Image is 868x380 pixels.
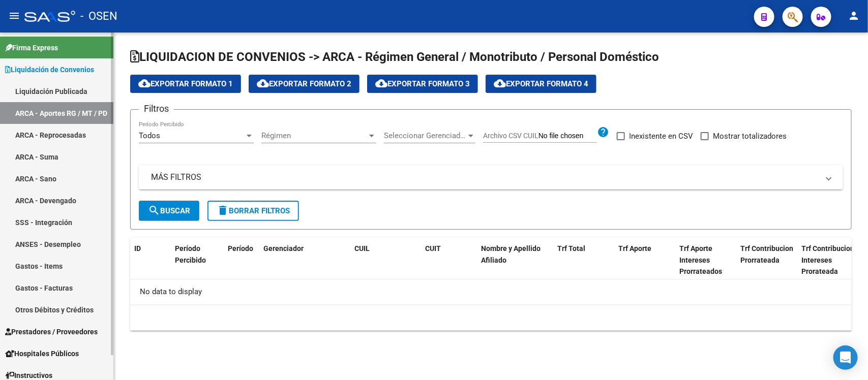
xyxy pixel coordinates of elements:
[217,204,229,216] mat-icon: delete
[259,238,336,282] datatable-header-cell: Gerenciador
[224,238,259,282] datatable-header-cell: Período
[350,238,406,282] datatable-header-cell: CUIL
[130,279,852,305] div: No data to display
[171,238,209,282] datatable-header-cell: Período Percibido
[139,131,160,140] span: Todos
[675,238,736,282] datatable-header-cell: Trf Aporte Intereses Prorrateados
[597,126,609,138] mat-icon: help
[148,204,160,216] mat-icon: search
[614,238,675,282] datatable-header-cell: Trf Aporte
[228,244,253,252] span: Período
[217,206,290,215] span: Borrar Filtros
[5,326,98,337] span: Prestadores / Proveedores
[494,79,588,88] span: Exportar Formato 4
[80,5,117,27] span: - OSEN
[249,75,360,93] button: Exportar Formato 2
[618,244,651,252] span: Trf Aporte
[557,244,585,252] span: Trf Total
[354,244,370,252] span: CUIL
[263,244,304,252] span: Gerenciador
[736,238,797,282] datatable-header-cell: Trf Contribucion Prorrateada
[494,77,506,89] mat-icon: cloud_download
[139,165,843,189] mat-expansion-panel-header: MÁS FILTROS
[483,132,538,140] span: Archivo CSV CUIL
[801,244,854,276] span: Trf Contribucion Intereses Prorateada
[553,238,614,282] datatable-header-cell: Trf Total
[134,244,141,252] span: ID
[425,244,441,252] span: CUIT
[261,131,367,140] span: Régimen
[175,244,206,264] span: Período Percibido
[375,77,387,89] mat-icon: cloud_download
[486,75,596,93] button: Exportar Formato 4
[139,102,174,116] h3: Filtros
[130,238,171,282] datatable-header-cell: ID
[421,238,477,282] datatable-header-cell: CUIT
[477,238,553,282] datatable-header-cell: Nombre y Apellido Afiliado
[257,79,351,88] span: Exportar Formato 2
[148,206,190,215] span: Buscar
[481,244,541,264] span: Nombre y Apellido Afiliado
[538,132,597,141] input: Archivo CSV CUIL
[5,42,58,53] span: Firma Express
[138,77,151,89] mat-icon: cloud_download
[833,345,858,370] div: Open Intercom Messenger
[629,130,693,142] span: Inexistente en CSV
[367,75,478,93] button: Exportar Formato 3
[5,348,79,359] span: Hospitales Públicos
[679,244,722,276] span: Trf Aporte Intereses Prorrateados
[257,77,269,89] mat-icon: cloud_download
[8,10,20,22] mat-icon: menu
[848,10,860,22] mat-icon: person
[138,79,233,88] span: Exportar Formato 1
[797,238,858,282] datatable-header-cell: Trf Contribucion Intereses Prorateada
[130,50,659,64] span: LIQUIDACION DE CONVENIOS -> ARCA - Régimen General / Monotributo / Personal Doméstico
[713,130,787,142] span: Mostrar totalizadores
[740,244,793,264] span: Trf Contribucion Prorrateada
[151,172,819,183] mat-panel-title: MÁS FILTROS
[384,131,466,140] span: Seleccionar Gerenciador
[375,79,470,88] span: Exportar Formato 3
[139,201,199,221] button: Buscar
[5,64,94,75] span: Liquidación de Convenios
[207,201,299,221] button: Borrar Filtros
[130,75,241,93] button: Exportar Formato 1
